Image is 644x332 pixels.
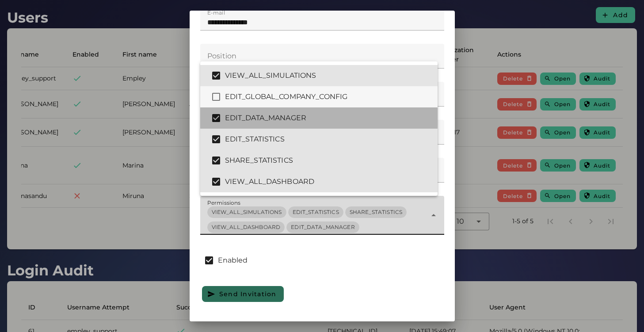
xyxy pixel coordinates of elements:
div: EDIT_STATISTICS [225,134,431,145]
div: EDIT_GLOBAL_COMPANY_CONFIG [225,92,431,102]
div: EDIT_DATA_MANAGER [291,223,355,231]
div: VIEW_ALL_DASHBOARD [225,176,431,187]
div: VIEW_ALL_SIMULATIONS [225,70,431,81]
div: Permissions-list [200,61,438,196]
div: SHARE_STATISTICS [350,208,402,216]
div: EDIT_DATA_MANAGER [225,113,431,123]
div: VIEW_ALL_DASHBOARD [212,223,281,231]
span: Update [377,320,408,328]
div: EDIT_STATISTICS [293,208,339,216]
span: Cancel [418,320,448,328]
button: Update [373,316,411,332]
button: Cancel [415,316,451,332]
div: VIEW_ALL_SIMULATIONS [212,208,282,216]
div: SHARE_STATISTICS [225,155,431,166]
label: Enabled [218,248,248,273]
